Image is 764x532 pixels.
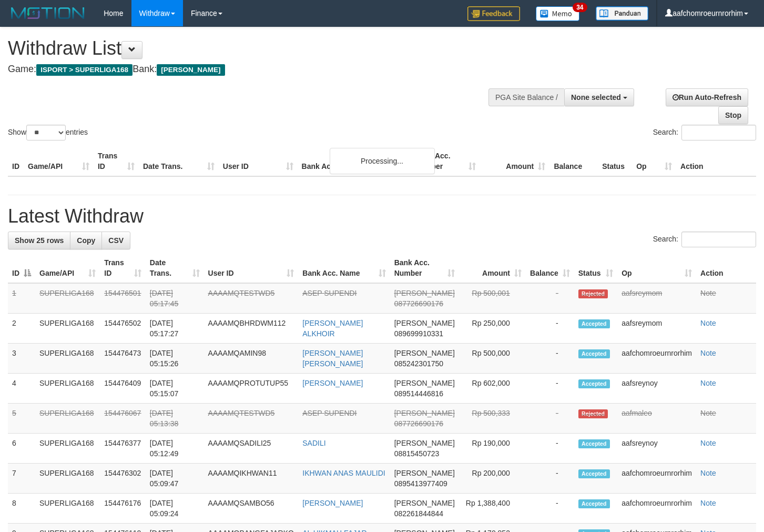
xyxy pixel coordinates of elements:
td: 154476501 [100,283,146,314]
div: Processing... [330,148,435,174]
th: Action [676,146,756,176]
td: aafsreynoy [617,434,696,464]
td: aafsreynoy [617,374,696,404]
a: [PERSON_NAME] [302,379,363,387]
th: Trans ID [94,146,139,176]
td: SUPERLIGA168 [35,434,100,464]
img: panduan.png [596,6,648,21]
td: SUPERLIGA168 [35,374,100,404]
a: ASEP SUPENDI [302,289,356,297]
span: Accepted [578,439,610,448]
span: 34 [573,3,587,12]
a: SADILI [302,439,325,447]
span: [PERSON_NAME] [394,409,455,417]
td: [DATE] 05:17:27 [146,314,204,344]
input: Search: [681,125,756,140]
span: Copy 0895413977409 to clipboard [394,479,447,488]
td: AAAAMQSAMBO56 [204,494,299,524]
span: ISPORT > SUPERLIGA168 [36,64,133,76]
th: Date Trans.: activate to sort column ascending [146,253,204,283]
td: [DATE] 05:09:24 [146,494,204,524]
td: aafchomroeurnrorhim [617,344,696,374]
th: Trans ID: activate to sort column ascending [100,253,146,283]
td: aafchomroeurnrorhim [617,494,696,524]
th: Op [632,146,676,176]
a: CSV [101,232,130,249]
span: [PERSON_NAME] [394,469,455,477]
th: User ID: activate to sort column ascending [204,253,299,283]
span: Accepted [578,379,610,388]
span: Copy 087726690176 to clipboard [394,419,443,428]
th: Amount [480,146,549,176]
td: 5 [8,404,35,434]
th: Balance [549,146,598,176]
a: [PERSON_NAME] [PERSON_NAME] [302,349,363,368]
td: 3 [8,344,35,374]
a: Copy [70,232,102,249]
td: AAAAMQPROTUTUP55 [204,374,299,404]
h1: Withdraw List [8,38,499,59]
th: User ID [219,146,298,176]
a: Note [700,349,716,357]
th: Bank Acc. Number [411,146,480,176]
span: Show 25 rows [15,236,64,245]
td: [DATE] 05:09:47 [146,464,204,494]
h1: Latest Withdraw [8,206,756,227]
td: SUPERLIGA168 [35,314,100,344]
a: [PERSON_NAME] [302,499,363,507]
td: 154476302 [100,464,146,494]
span: Copy 085242301750 to clipboard [394,359,443,368]
span: [PERSON_NAME] [394,349,455,357]
div: PGA Site Balance / [488,88,564,106]
td: [DATE] 05:13:38 [146,404,204,434]
td: - [526,374,574,404]
td: SUPERLIGA168 [35,283,100,314]
td: SUPERLIGA168 [35,344,100,374]
td: [DATE] 05:15:07 [146,374,204,404]
th: Action [696,253,756,283]
td: 6 [8,434,35,464]
td: - [526,344,574,374]
td: AAAAMQBHRDWM112 [204,314,299,344]
td: - [526,494,574,524]
td: aafmaleo [617,404,696,434]
img: MOTION_logo.png [8,5,88,21]
a: Note [700,379,716,387]
a: Note [700,469,716,477]
img: Feedback.jpg [467,6,520,21]
td: 154476067 [100,404,146,434]
th: Bank Acc. Name: activate to sort column ascending [298,253,390,283]
th: Status: activate to sort column ascending [574,253,617,283]
td: AAAAMQAMIN98 [204,344,299,374]
th: Bank Acc. Number: activate to sort column ascending [390,253,459,283]
a: Note [700,499,716,507]
span: Copy 087726690176 to clipboard [394,299,443,308]
td: SUPERLIGA168 [35,464,100,494]
td: - [526,404,574,434]
td: aafsreymom [617,283,696,314]
h4: Game: Bank: [8,64,499,75]
td: SUPERLIGA168 [35,494,100,524]
th: Op: activate to sort column ascending [617,253,696,283]
td: Rp 250,000 [459,314,526,344]
td: Rp 602,000 [459,374,526,404]
a: ASEP SUPENDI [302,409,356,417]
td: AAAAMQTESTWD5 [204,404,299,434]
td: SUPERLIGA168 [35,404,100,434]
th: Amount: activate to sort column ascending [459,253,526,283]
th: Balance: activate to sort column ascending [526,253,574,283]
span: Copy [77,236,95,245]
th: Date Trans. [139,146,219,176]
td: 7 [8,464,35,494]
label: Search: [653,232,756,247]
span: [PERSON_NAME] [394,379,455,387]
td: [DATE] 05:17:45 [146,283,204,314]
span: Accepted [578,499,610,508]
td: AAAAMQSADILI25 [204,434,299,464]
td: aafsreymom [617,314,696,344]
a: IKHWAN ANAS MAULIDI [302,469,385,477]
a: Show 25 rows [8,232,70,249]
span: [PERSON_NAME] [394,289,455,297]
input: Search: [681,232,756,247]
td: Rp 190,000 [459,434,526,464]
